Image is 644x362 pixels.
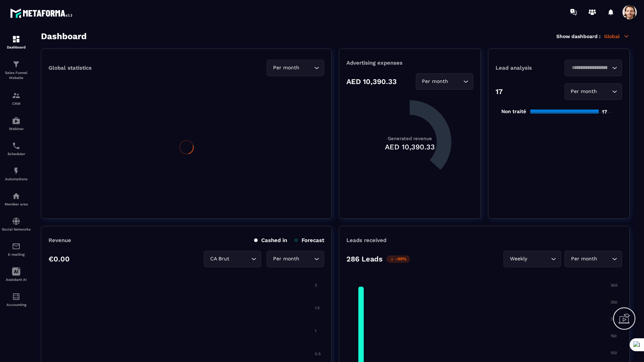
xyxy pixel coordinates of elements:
[271,255,301,263] span: Per month
[2,136,31,161] a: schedulerschedulerScheduler
[604,33,630,40] p: Global
[611,300,617,305] tspan: 250
[529,255,549,263] input: Search for option
[496,65,559,71] p: Lead analysis
[2,278,31,282] p: Assistant AI
[315,329,316,333] tspan: 1
[569,88,599,96] span: Per month
[12,192,20,200] img: automations
[2,55,31,86] a: formationformationSales Funnel Website
[569,255,599,263] span: Per month
[315,352,321,356] tspan: 0.5
[204,251,261,267] div: Search for option
[346,237,386,243] p: Leads received
[2,45,31,49] p: Dashboard
[346,255,383,263] p: 286 Leads
[599,255,610,263] input: Search for option
[496,87,503,96] p: 17
[2,252,31,256] p: E-mailing
[2,237,31,262] a: emailemailE-mailing
[2,70,31,80] p: Sales Funnel Website
[301,64,312,72] input: Search for option
[2,262,31,287] a: Assistant AI
[2,227,31,231] p: Social Networks
[271,64,301,72] span: Per month
[267,251,324,267] div: Search for option
[556,33,601,39] p: Show dashboard :
[301,255,312,263] input: Search for option
[2,86,31,111] a: formationformationCRM
[416,73,473,90] div: Search for option
[508,255,529,263] span: Weekly
[10,6,75,20] img: logo
[611,334,617,338] tspan: 150
[254,237,287,243] p: Cashed in
[386,255,410,263] p: -99%
[501,108,526,114] tspan: Non traité
[12,35,20,43] img: formation
[503,251,561,267] div: Search for option
[420,78,450,85] span: Per month
[49,255,70,263] p: €0.00
[611,283,618,288] tspan: 300
[12,167,20,175] img: automations
[2,111,31,136] a: automationsautomationsWebinar
[208,255,231,263] span: CA Brut
[2,152,31,156] p: Scheduler
[12,292,20,301] img: accountant
[41,31,87,41] h3: Dashboard
[12,60,20,69] img: formation
[267,60,324,76] div: Search for option
[2,186,31,212] a: automationsautomationsMember area
[450,78,461,85] input: Search for option
[569,64,610,72] input: Search for option
[565,60,622,76] div: Search for option
[294,237,324,243] p: Forecast
[599,88,610,96] input: Search for option
[315,283,317,288] tspan: 2
[12,242,20,251] img: email
[2,303,31,307] p: Accounting
[2,202,31,206] p: Member area
[2,127,31,131] p: Webinar
[2,212,31,237] a: social-networksocial-networkSocial Networks
[315,306,319,310] tspan: 1.5
[611,317,618,321] tspan: 200
[2,161,31,186] a: automationsautomationsAutomations
[346,60,473,66] p: Advertising expenses
[2,177,31,181] p: Automations
[2,102,31,106] p: CRM
[2,287,31,312] a: accountantaccountantAccounting
[565,251,622,267] div: Search for option
[611,351,617,355] tspan: 100
[49,237,71,243] p: Revenue
[12,116,20,125] img: automations
[12,217,20,226] img: social-network
[565,83,622,100] div: Search for option
[2,29,31,55] a: formationformationDashboard
[346,77,397,86] p: AED 10,390.33
[231,255,249,263] input: Search for option
[49,65,92,71] p: Global statistics
[12,141,20,150] img: scheduler
[12,91,20,100] img: formation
